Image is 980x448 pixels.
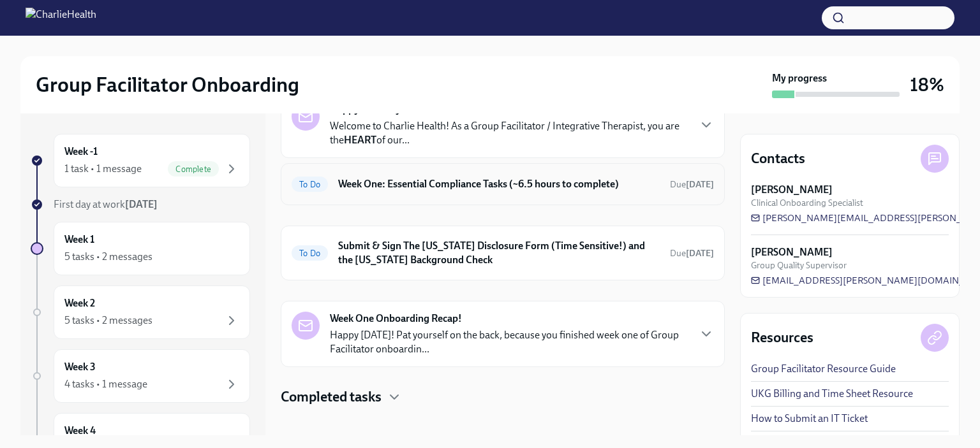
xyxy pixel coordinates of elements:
h6: Week One: Essential Compliance Tasks (~6.5 hours to complete) [338,177,660,191]
span: To Do [292,249,328,258]
a: First day at work[DATE] [31,198,250,212]
strong: HEART [344,134,376,146]
h6: Submit & Sign The [US_STATE] Disclosure Form (Time Sensitive!) and the [US_STATE] Background Check [338,239,660,267]
span: Clinical Onboarding Specialist [751,197,863,209]
a: Week 34 tasks • 1 message [31,349,250,403]
h4: Resources [751,328,813,347]
strong: [PERSON_NAME] [751,245,833,259]
div: 5 tasks • 2 messages [64,250,152,264]
div: 1 task • 1 message [64,162,142,176]
h6: Week 4 [64,424,96,438]
span: To Do [292,180,328,189]
a: Group Facilitator Resource Guide [751,362,896,376]
span: Complete [168,164,219,174]
strong: Week One Onboarding Recap! [330,312,462,326]
strong: [DATE] [686,179,714,190]
strong: [DATE] [686,248,714,259]
strong: [PERSON_NAME] [751,183,833,197]
p: Welcome to Charlie Health! As a Group Facilitator / Integrative Therapist, you are the of our... [330,119,688,147]
h3: 18% [910,73,944,96]
a: Week -11 task • 1 messageComplete [31,134,250,187]
span: September 22nd, 2025 09:00 [670,178,714,191]
a: How to Submit an IT Ticket [751,412,868,426]
h6: Week -1 [64,145,98,159]
a: Week 15 tasks • 2 messages [31,222,250,275]
span: Group Quality Supervisor [751,259,847,271]
h6: Week 1 [64,233,94,247]
a: To DoWeek One: Essential Compliance Tasks (~6.5 hours to complete)Due[DATE] [292,174,714,194]
span: Due [670,179,714,190]
span: Due [670,248,714,259]
div: 5 tasks • 2 messages [64,314,152,328]
strong: My progress [772,71,827,85]
p: Happy [DATE]! Pat yourself on the back, because you finished week one of Group Facilitator onboar... [330,328,688,356]
div: Completed tasks [281,387,725,407]
h2: Group Facilitator Onboarding [36,72,299,98]
h6: Week 3 [64,360,96,374]
img: CharlieHealth [26,8,96,28]
div: 4 tasks • 1 message [64,377,147,391]
h6: Week 2 [64,296,95,310]
h4: Contacts [751,149,805,168]
h4: Completed tasks [281,387,382,407]
span: September 24th, 2025 09:00 [670,247,714,259]
a: UKG Billing and Time Sheet Resource [751,387,913,401]
a: Week 25 tasks • 2 messages [31,285,250,339]
strong: [DATE] [125,198,158,210]
a: To DoSubmit & Sign The [US_STATE] Disclosure Form (Time Sensitive!) and the [US_STATE] Background... [292,236,714,270]
span: First day at work [54,198,158,210]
